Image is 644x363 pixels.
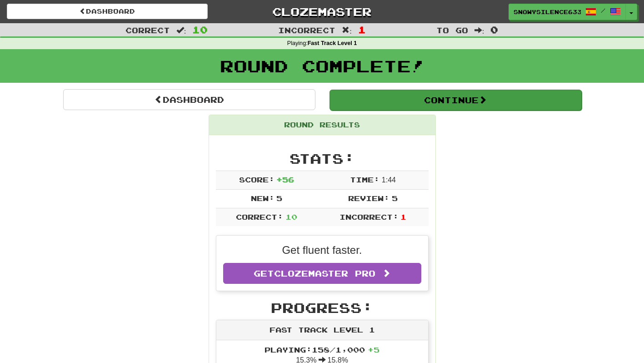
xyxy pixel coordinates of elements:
a: SnowySilence6338 / [509,4,626,20]
span: Review: [348,194,389,202]
p: Get fluent faster. [223,242,421,258]
h2: Progress: [216,300,429,315]
span: : [176,26,186,34]
a: GetClozemaster Pro [223,263,421,284]
span: 5 [392,194,398,202]
span: 1 : 44 [382,176,396,184]
span: 1 [400,212,406,221]
span: Incorrect: [339,212,399,221]
span: Correct [125,25,170,35]
span: 0 [490,24,498,35]
span: + 56 [276,175,294,184]
span: 1 [358,24,366,35]
span: Correct: [236,212,283,221]
span: Time: [350,175,379,184]
span: Score: [239,175,275,184]
button: Continue [329,90,582,111]
strong: Fast Track Level 1 [308,40,357,46]
div: Fast Track Level 1 [216,320,428,340]
h1: Round Complete! [3,57,641,75]
h2: Stats: [216,151,429,166]
span: 10 [285,212,297,221]
span: To go [436,25,468,35]
span: SnowySilence6338 [514,8,581,16]
div: Round Results [209,115,435,135]
span: / [601,7,605,14]
span: Incorrect [278,25,335,35]
a: Clozemaster [221,4,422,20]
span: 10 [192,24,208,35]
span: Clozemaster Pro [274,268,375,278]
span: : [474,26,484,34]
span: Playing: 158 / 1,000 [265,345,379,354]
span: + 5 [368,345,379,354]
span: New: [251,194,275,202]
a: Dashboard [63,89,315,110]
span: 5 [276,194,282,202]
a: Dashboard [7,4,208,19]
span: : [342,26,352,34]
